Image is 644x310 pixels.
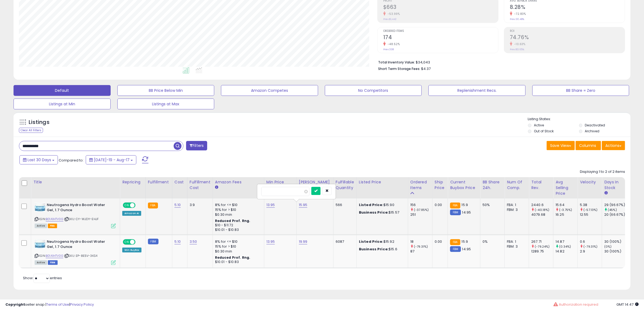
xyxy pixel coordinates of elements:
div: $10.01 - $10.83 [215,260,260,264]
div: 156 [410,203,432,207]
div: ASIN: [35,239,116,264]
span: All listings currently available for purchase on Amazon [35,260,47,265]
div: [PERSON_NAME] [299,179,331,185]
div: $15.90 [359,203,404,207]
a: Terms of Use [46,302,69,307]
a: 13.95 [266,239,275,244]
small: (45%) [608,208,617,212]
div: 30 (100%) [604,239,626,244]
b: Short Term Storage Fees: [378,66,420,71]
span: All listings currently available for purchase on Amazon [35,224,47,228]
b: Neutrogena Hydro Boost Water Gel, 1.7 Ounce [47,203,113,214]
div: FBA: 1 [507,203,525,207]
div: Ordered Items [410,179,430,191]
button: Filters [186,141,207,150]
img: 41sKaEW04jL._SL40_.jpg [35,203,45,212]
small: -53.99% [386,12,400,16]
div: Total Rev. [531,179,551,191]
b: Reduced Prof. Rng. [215,218,250,223]
small: (-79.31%) [414,244,428,249]
div: 5.38 [580,203,602,207]
div: 0.00 [435,239,444,244]
small: FBA [148,203,158,208]
div: $10 - $11.72 [215,223,260,228]
span: ON [123,203,130,208]
small: FBM [450,246,461,252]
small: -10.63% [512,42,526,46]
div: 267.71 [531,239,553,244]
small: -72.83% [512,12,526,16]
button: [DATE]-19 - Aug-17 [86,155,136,164]
div: 20 (66.67%) [604,212,626,217]
small: (-3.75%) [559,208,572,212]
div: 2.9 [580,249,602,254]
span: $4.37 [421,66,431,71]
span: [DATE]-19 - Aug-17 [94,157,130,163]
small: Prev: 338 [383,48,394,51]
div: 14.82 [556,249,577,254]
h2: 74.76% [510,34,625,42]
div: Fulfillment Cost [190,179,210,191]
div: seller snap | | [5,302,94,307]
div: 2440.6 [531,203,553,207]
span: OFF [135,240,143,244]
small: (0.34%) [559,244,571,249]
div: 0.6 [580,239,602,244]
b: Listed Price: [359,202,384,207]
div: 50% [483,203,500,207]
div: 0.00 [435,203,444,207]
div: 251 [410,212,432,217]
div: 14.87 [556,239,577,244]
a: 5.10 [174,202,181,208]
small: -48.52% [386,42,400,46]
div: 8% for <= $10 [215,239,260,244]
b: Total Inventory Value: [378,60,415,65]
span: ON [123,240,130,244]
div: 6087 [336,239,352,244]
small: Prev: 30.48% [510,18,524,21]
small: FBM [450,210,461,215]
button: No Competitors [325,85,422,96]
span: Ordered Items [383,30,498,33]
b: Listed Price: [359,239,384,244]
div: Amazon Fees [215,179,262,185]
small: FBM [148,239,158,244]
div: BB Share 24h. [483,179,502,191]
div: Listed Price [359,179,406,185]
h5: Listings [29,119,49,126]
a: 13.95 [266,202,275,208]
span: | SKU: EP-8E5V-3KS4 [64,254,97,258]
div: 18 [410,239,432,244]
span: | SKU: CY-WJDY-EHJF [64,217,99,221]
b: Neutrogena Hydro Boost Water Gel, 1.7 Ounce [47,239,113,251]
div: 15% for > $10 [215,244,260,249]
li: $34,043 [378,59,621,65]
span: 15.9 [462,202,468,207]
button: Replenishment Recs. [428,85,526,96]
b: Business Price: [359,210,389,215]
small: (-57.13%) [583,208,597,212]
a: B01A1HTV0G [46,254,63,258]
div: Ship Price [435,179,445,191]
a: 5.10 [174,239,181,244]
div: 8% for <= $10 [215,203,260,207]
a: 3.50 [190,239,197,244]
a: 15.95 [299,202,308,208]
span: ROI [510,30,625,33]
div: $0.30 min [215,249,260,254]
div: 0% [483,239,500,244]
small: (-37.85%) [414,208,429,212]
div: 30 (100%) [604,249,626,254]
div: 15% for > $10 [215,207,260,212]
div: Title [33,179,118,185]
div: 3.9 [190,203,209,207]
div: Amazon AI [122,211,141,216]
b: Reduced Prof. Rng. [215,255,250,260]
span: OFF [135,203,143,208]
p: Listing States: [528,117,630,122]
span: Last 30 Days [28,157,51,163]
div: Current Buybox Price [450,179,478,191]
div: Displaying 1 to 2 of 2 items [580,169,625,174]
span: Compared to: [59,158,84,163]
small: (-40.18%) [535,208,549,212]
